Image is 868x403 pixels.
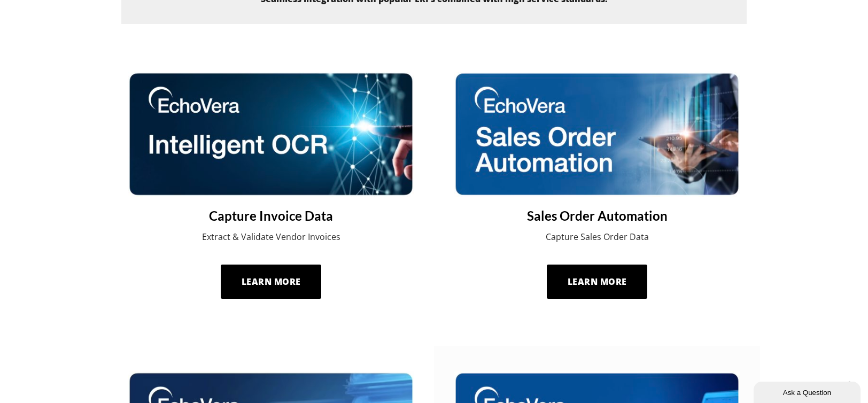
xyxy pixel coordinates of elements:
[128,230,415,243] p: Extract & Validate Vendor Invoices
[242,276,301,288] span: Learn More
[547,265,647,299] a: Learn More
[128,72,415,197] img: intelligent OCR
[454,230,741,243] p: Capture Sales Order Data
[754,379,863,403] iframe: chat widget
[454,207,741,224] a: Sales Order Automation
[568,276,627,288] span: Learn More
[454,72,741,197] img: sales order automation
[221,265,321,299] a: Learn More
[128,207,415,224] a: Capture Invoice Data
